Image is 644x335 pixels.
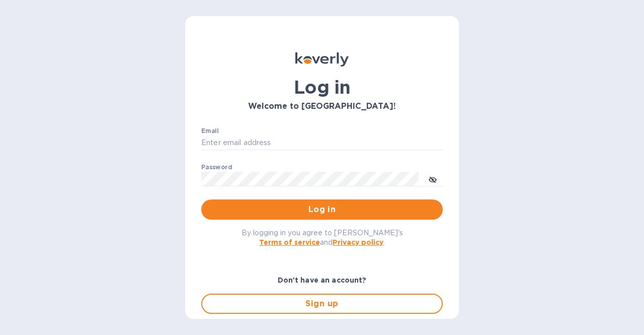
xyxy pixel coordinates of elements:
button: Log in [201,199,443,220]
label: Password [201,164,232,170]
button: Sign up [201,294,443,314]
span: Log in [209,204,435,216]
span: Sign up [210,298,434,310]
img: Koverly [295,52,349,66]
label: Email [201,128,219,134]
span: By logging in you agree to [PERSON_NAME]'s and . [242,229,403,246]
input: Enter email address [201,136,443,151]
a: Terms of service [259,238,320,246]
a: Privacy policy [333,238,383,246]
b: Don't have an account? [278,276,367,284]
h3: Welcome to [GEOGRAPHIC_DATA]! [201,102,443,111]
button: toggle password visibility [423,169,443,189]
h1: Log in [201,77,443,98]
